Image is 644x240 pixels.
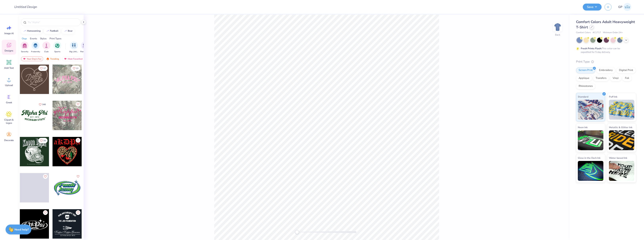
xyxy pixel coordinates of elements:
span: Parent's Weekend [80,50,89,53]
div: Embroidery [596,67,615,73]
div: Accessibility label [295,230,299,234]
img: Fraternity Image [33,43,38,48]
span: Sports [54,50,60,53]
img: Neon Ink [578,130,603,150]
img: Sports Image [55,43,60,48]
div: filter for Sorority [21,42,29,53]
img: Back [554,23,562,31]
div: filter for Parent's Weekend [80,42,89,53]
img: trend_line.gif [23,30,26,32]
strong: Fresh Prints Flash: [581,47,602,50]
img: Sorority Image [22,43,27,48]
span: Upload [5,84,13,87]
img: Glow in the Dark Ink [578,161,603,181]
span: Decorate [4,139,14,142]
span: Glow in the Dark Ink [578,156,600,160]
img: trend_line.gif [46,30,49,32]
input: Untitled Design [11,3,40,11]
div: Most Favorited [62,56,84,61]
button: filter button [31,42,40,53]
div: football [50,30,58,32]
div: Transfers [593,75,609,81]
span: Add Text [4,66,14,70]
button: Like [38,138,48,143]
span: Metallic & Glitter Ink [609,125,632,129]
span: Comfort Colors [576,31,591,34]
div: This color can be expedited for 5 day delivery. [581,47,630,54]
button: filter button [21,42,29,53]
button: football [44,28,60,34]
button: Like [71,66,80,71]
div: Styles [40,37,47,40]
strong: Need help? [14,228,29,231]
span: Fraternity [31,50,40,53]
img: Club Image [44,43,49,48]
div: Digital Print [616,67,636,73]
span: Comfort Colors Adult Heavyweight T-Shirt [576,19,635,30]
img: Standard [578,100,603,120]
div: Events [30,37,37,40]
span: 346 [42,104,46,105]
div: Applique [576,75,592,81]
button: homecoming [21,28,42,34]
button: Save [583,4,602,11]
button: Like [76,174,80,179]
img: trending.gif [46,57,49,60]
div: filter for Club [42,42,50,53]
button: filter button [53,42,61,53]
span: 17 [43,67,46,69]
div: Rhinestones [576,83,595,89]
button: filter button [69,42,78,53]
span: Puff Ink [609,95,617,99]
div: filter for Sports [53,42,61,53]
img: Water based Ink [609,161,634,181]
div: Vinyl [610,75,621,81]
a: GP [616,3,633,11]
span: Sorority [21,50,28,53]
div: Trending [44,56,61,61]
input: Try "Alpha" [27,20,78,24]
span: Image AI [4,32,14,35]
img: most_fav.gif [64,57,67,60]
div: Print Types [50,37,61,40]
img: Metallic & Glitter Ink [609,130,634,150]
div: filter for Fraternity [31,42,40,53]
img: Big Little Reveal Image [72,43,76,48]
div: bear [68,30,73,32]
div: Print Type [576,59,636,64]
img: Parent's Weekend Image [83,43,87,48]
div: Back [555,33,560,37]
span: Club [44,50,49,53]
img: Germaine Penalosa [623,3,631,11]
div: homecoming [27,30,41,32]
button: Like [38,66,48,71]
div: Your Org's Fav [21,56,43,61]
button: Like [37,102,48,107]
span: Minimum Order: 24 + [603,31,623,34]
button: Like [43,210,48,215]
span: Standard [578,95,588,99]
img: most_fav.gif [23,57,26,60]
div: Orgs [22,37,27,40]
div: Screen Print [576,67,595,73]
button: Like [76,210,80,215]
span: Water based Ink [609,156,627,160]
img: Puff Ink [609,100,634,120]
span: Designs [5,49,13,52]
button: Like [76,102,80,106]
span: Big Little Reveal [69,50,78,53]
span: Greek [6,101,12,104]
span: # C1717 [593,31,601,34]
button: Like [43,174,48,179]
span: Clipart & logos [2,118,15,125]
div: Foil [622,75,632,81]
div: filter for Big Little Reveal [69,42,78,53]
button: filter button [80,42,89,53]
button: bear [62,28,74,34]
span: Neon Ink [578,125,588,129]
span: 34 [43,140,46,142]
span: 11 [76,67,78,69]
span: GP [618,5,622,9]
button: Like [76,138,80,143]
button: filter button [42,42,50,53]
